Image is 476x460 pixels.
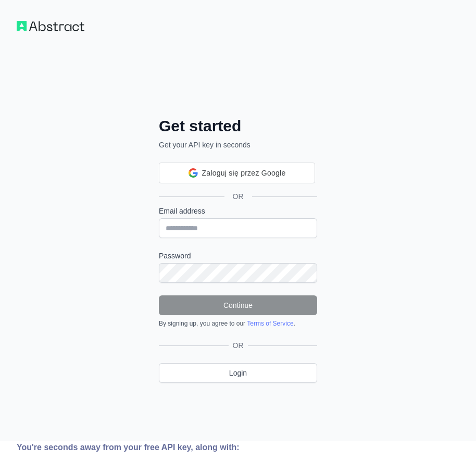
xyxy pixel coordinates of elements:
a: Login [159,363,317,383]
button: Continue [159,295,317,315]
label: Email address [159,206,317,216]
span: Zaloguj się przez Google [202,168,286,179]
label: Password [159,251,317,261]
div: Zaloguj się przez Google [159,163,315,183]
p: Get your API key in seconds [159,140,317,150]
span: OR [229,340,248,351]
span: OR [224,191,252,202]
div: You're seconds away from your free API key, along with: [17,441,336,454]
img: Workflow [17,21,84,31]
div: By signing up, you agree to our . [159,319,317,328]
a: Terms of Service [247,320,293,327]
h2: Get started [159,117,317,135]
